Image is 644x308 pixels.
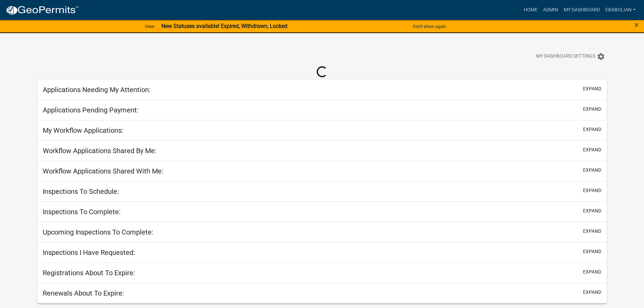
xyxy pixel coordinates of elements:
button: Don't show again [410,21,449,32]
button: expand [583,248,601,255]
h5: My Workflow Applications: [43,126,123,135]
h5: Registrations About To Expire: [43,269,135,277]
strong: New Statuses available! Expired, Withdrawn, Locked [161,23,287,29]
h5: Applications Pending Payment: [43,106,139,114]
button: expand [583,228,601,235]
button: expand [583,289,601,296]
span: My Dashboard Settings [536,52,595,61]
h5: Workflow Applications Shared With Me: [43,167,163,175]
button: expand [583,106,601,113]
h5: Workflow Applications Shared By Me: [43,147,156,155]
a: View [142,21,157,32]
button: Close [634,21,639,29]
a: Admin [540,3,561,17]
span: × [634,20,639,30]
h5: Inspections I Have Requested: [43,248,135,257]
h5: Renewals About To Expire: [43,289,124,297]
button: expand [583,268,601,276]
button: expand [583,85,601,92]
button: expand [583,126,601,133]
h5: Inspections To Complete: [43,208,121,216]
button: expand [583,146,601,153]
h5: Applications Needing My Attention: [43,86,151,94]
a: Home [521,3,540,17]
button: expand [583,187,601,194]
h5: Inspections To Schedule: [43,187,119,196]
button: expand [583,207,601,215]
button: expand [583,167,601,174]
button: My Dashboard Settingssettings [531,50,611,63]
a: My Dashboard [561,3,603,17]
h5: Upcoming Inspections To Complete: [43,228,153,236]
a: ebabolian [603,3,638,17]
i: settings [597,52,605,61]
